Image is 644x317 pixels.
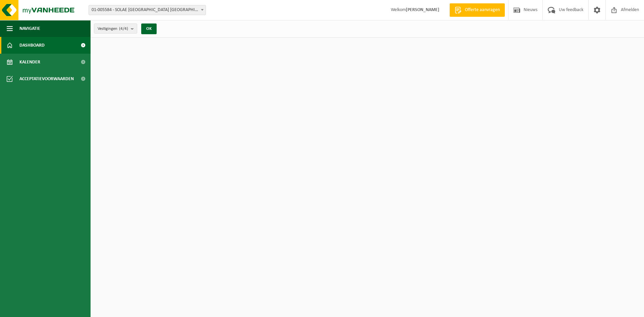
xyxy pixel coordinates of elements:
button: Vestigingen(4/4) [94,23,137,34]
span: Acceptatievoorwaarden [19,70,74,87]
span: 01-005584 - SOLAE BELGIUM NV - IEPER [89,5,206,15]
span: Vestigingen [98,24,128,34]
span: Navigatie [19,20,40,37]
count: (4/4) [119,27,128,31]
button: OK [141,23,157,34]
a: Offerte aanvragen [449,3,505,17]
span: Kalender [19,54,40,70]
span: Offerte aanvragen [463,7,501,13]
span: Dashboard [19,37,45,54]
strong: [PERSON_NAME] [406,7,439,12]
span: 01-005584 - SOLAE BELGIUM NV - IEPER [89,5,206,15]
